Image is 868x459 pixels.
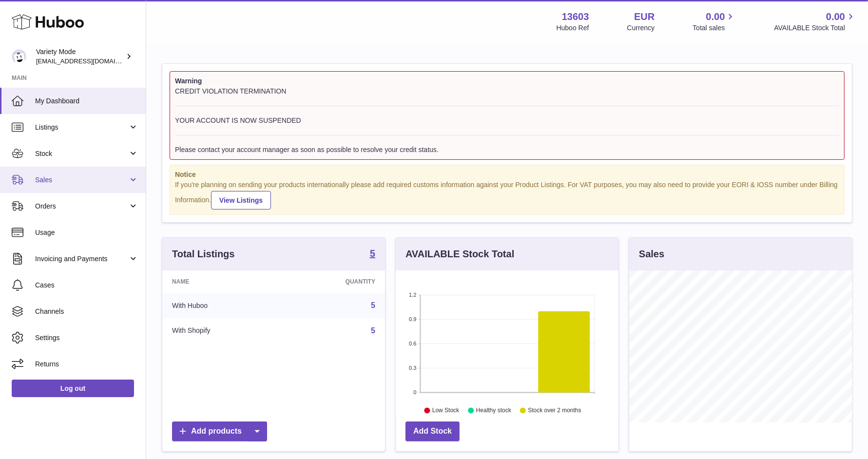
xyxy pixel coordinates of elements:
span: Usage [35,228,138,237]
h3: Total Listings [172,248,235,261]
td: With Huboo [162,293,282,318]
a: View Listings [211,191,271,210]
span: Total sales [693,23,736,33]
span: Channels [35,307,138,316]
span: [EMAIL_ADDRESS][DOMAIN_NAME] [36,57,143,65]
div: Currency [627,23,655,33]
span: Orders [35,202,128,211]
text: Stock over 2 months [528,407,581,414]
a: 0.00 AVAILABLE Stock Total [774,10,856,33]
span: Sales [35,175,128,185]
strong: EUR [634,10,655,23]
text: 0.3 [409,365,416,371]
strong: Warning [175,76,839,86]
a: 5 [371,301,375,309]
text: Low Stock [432,407,460,414]
span: Returns [35,360,138,369]
a: 5 [371,326,375,335]
h3: Sales [639,248,664,261]
span: Cases [35,281,138,290]
text: 0 [413,389,416,395]
span: My Dashboard [35,96,138,106]
strong: Notice [175,170,839,179]
span: AVAILABLE Stock Total [774,23,856,33]
span: Stock [35,149,128,158]
strong: 13603 [562,10,589,23]
text: 1.2 [409,292,416,298]
th: Name [162,270,282,293]
text: 0.6 [409,341,416,346]
span: 0.00 [826,10,845,23]
span: Listings [35,123,128,132]
td: With Shopify [162,318,282,344]
a: 0.00 Total sales [693,10,736,33]
div: CREDIT VIOLATION TERMINATION YOUR ACCOUNT IS NOW SUSPENDED Please contact your account manager as... [175,87,839,154]
h3: AVAILABLE Stock Total [405,248,514,261]
img: europe@varietymode.com [12,49,26,64]
span: Invoicing and Payments [35,254,128,264]
span: 0.00 [706,10,725,23]
a: 5 [370,249,375,260]
a: Add Stock [405,421,460,441]
a: Add products [172,421,267,441]
text: 0.9 [409,316,416,322]
text: Healthy stock [476,407,512,414]
div: Variety Mode [36,47,124,66]
a: Log out [12,380,134,397]
div: Huboo Ref [557,23,589,33]
div: If you're planning on sending your products internationally please add required customs informati... [175,180,839,210]
th: Quantity [282,270,385,293]
strong: 5 [370,249,375,258]
span: Settings [35,333,138,343]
